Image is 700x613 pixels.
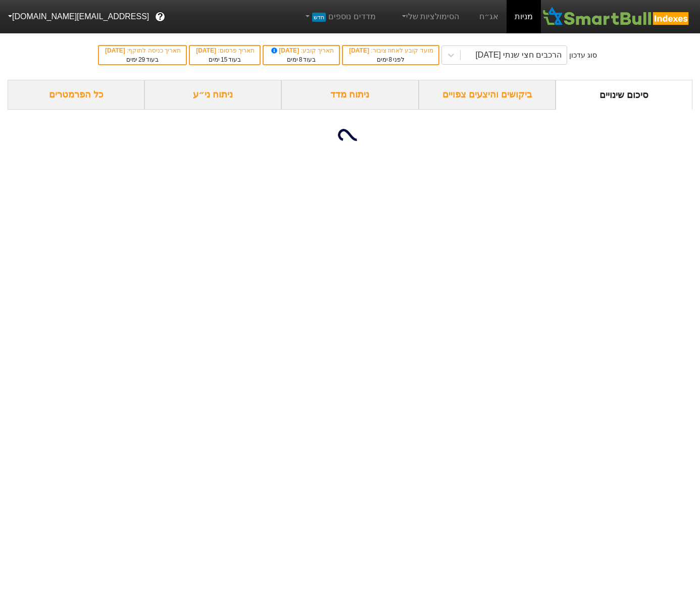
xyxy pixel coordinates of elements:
div: ניתוח ני״ע [144,80,281,110]
img: loading... [338,123,362,147]
div: תאריך כניסה לתוקף : [104,46,181,55]
span: [DATE] [196,47,218,54]
span: 29 [138,56,145,63]
a: הסימולציות שלי [396,7,464,27]
div: תאריך פרסום : [195,46,255,55]
div: סיכום שינויים [556,80,692,110]
a: מדדים נוספיםחדש [299,7,380,27]
div: כל הפרמטרים [8,80,144,110]
div: סוג עדכון [569,50,597,61]
div: בעוד ימים [269,55,334,64]
span: 15 [221,56,227,63]
div: ניתוח מדד [281,80,418,110]
span: 8 [389,56,392,63]
span: [DATE] [270,47,301,54]
div: בעוד ימים [104,55,181,64]
span: [DATE] [349,47,371,54]
div: הרכבים חצי שנתי [DATE] [475,49,562,61]
span: [DATE] [105,47,127,54]
div: תאריך קובע : [269,46,334,55]
div: בעוד ימים [195,55,255,64]
span: ? [158,10,163,24]
div: ביקושים והיצעים צפויים [419,80,556,110]
div: לפני ימים [348,55,433,64]
div: מועד קובע לאחוז ציבור : [348,46,433,55]
span: חדש [312,13,326,22]
span: 8 [299,56,303,63]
